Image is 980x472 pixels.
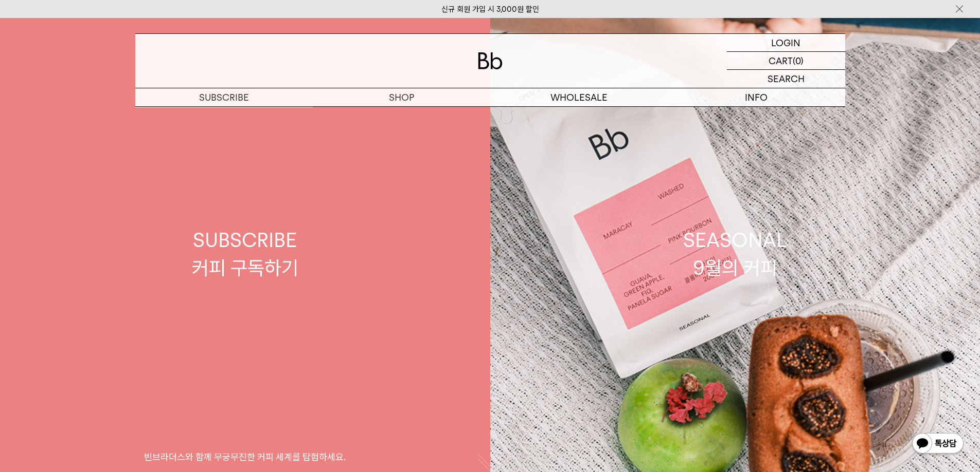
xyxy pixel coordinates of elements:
[769,52,793,69] p: CART
[911,432,965,457] img: 카카오톡 채널 1:1 채팅 버튼
[441,5,539,14] a: 신규 회원 가입 시 3,000원 할인
[727,52,845,70] a: CART (0)
[768,70,805,88] p: SEARCH
[683,226,787,281] div: SEASONAL 9월의 커피
[313,88,490,106] a: SHOP
[192,226,298,281] div: SUBSCRIBE 커피 구독하기
[771,34,800,51] p: LOGIN
[727,34,845,52] a: LOGIN
[490,88,668,106] p: WHOLESALE
[478,52,503,69] img: 로고
[668,88,845,106] p: INFO
[793,52,804,69] p: (0)
[135,88,313,106] a: SUBSCRIBE
[135,107,313,124] a: 커피 구독하기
